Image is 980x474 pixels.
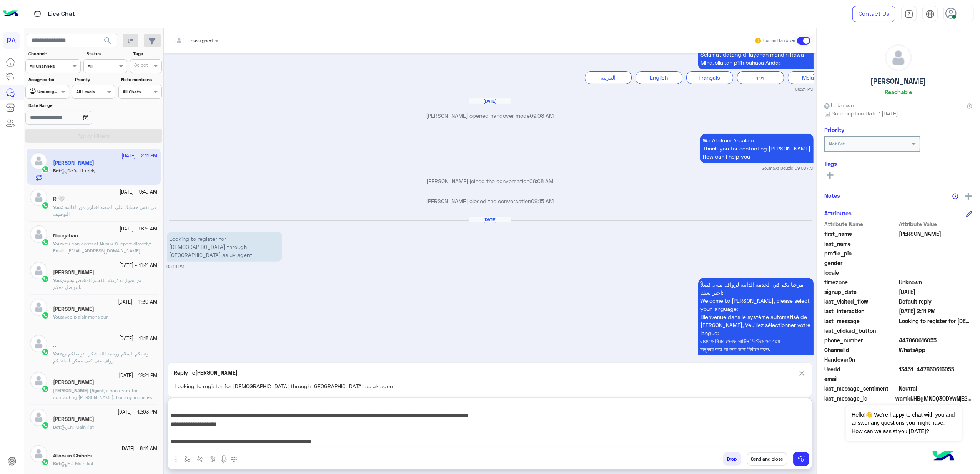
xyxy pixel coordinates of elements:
span: You [53,204,61,210]
span: UserId [824,365,898,373]
span: 09:15 AM [531,198,554,204]
small: [DATE] - 11:30 AM [118,299,158,306]
span: null [899,327,973,335]
img: defaultAdmin.png [30,372,47,389]
span: تم تحويل تذكرتكم للقسم المختص وسيتم التواصل معكم. [53,277,141,290]
span: avec plaisir monsieur [62,314,108,320]
p: 2/10/2025, 9:08 AM [700,134,814,163]
img: WhatsApp [42,348,49,356]
div: Français [686,71,733,84]
img: notes [952,193,958,199]
span: Attribute Name [824,220,898,228]
span: locale [824,269,898,277]
label: Priority [75,76,115,83]
span: null [899,375,973,383]
b: Not Set [829,141,845,147]
label: Status [87,50,126,57]
div: বাংলা [737,71,784,84]
img: profile [963,9,972,19]
img: tab [905,10,913,18]
span: وعليكم السلام ورحمة الله شكرا لتواصلكم مع رواف منى كيف ممكن أساعدكم [53,351,149,364]
span: Hello!👋 We're happy to chat with you and answer any questions you might have. How can we assist y... [846,405,962,441]
img: scroll [798,369,806,378]
span: Unassigned [188,38,213,43]
span: signup_date [824,288,898,296]
div: RA [3,32,20,49]
span: last_visited_flow [824,297,898,305]
img: send voice note [219,455,228,464]
small: Soumaya Bouzid 09:08 AM [762,165,814,171]
span: 09:08 AM [530,178,554,184]
label: Tags [133,50,161,57]
span: 09:08 AM [530,112,554,119]
span: Attribute Value [899,220,973,228]
h5: محمد العتيبي [53,269,94,276]
p: 14/10/2025, 2:10 PM [698,278,814,372]
img: select flow [184,456,190,462]
b: : [53,387,107,393]
span: last_message_sentiment [824,384,898,392]
span: You [53,314,61,320]
span: 0 [899,384,973,392]
h5: .. [53,342,56,349]
span: في نفس حسابك على المنصة اختاري من القائمة : التوظيف [53,204,156,217]
span: You [53,277,61,283]
img: send message [797,455,805,463]
small: [DATE] - 9:49 AM [120,189,158,196]
span: 2025-09-23T22:22:02.534Z [899,288,973,296]
p: Live Chat [48,9,75,19]
div: Select [133,62,148,70]
h6: Tags [824,160,972,167]
h6: Notes [824,192,840,199]
small: 08:24 PM [795,86,814,92]
h6: Reachable [885,88,912,95]
div: English [636,71,682,84]
span: You [53,241,61,247]
span: null [899,269,973,277]
img: defaultAdmin.png [30,445,47,462]
span: 2025-10-14T11:11:15.395Z [899,307,973,315]
a: Contact Us [852,6,895,22]
p: [PERSON_NAME] opened handover mode [167,112,814,120]
span: last_message_id [824,394,894,402]
img: defaultAdmin.png [30,262,47,279]
img: tab [33,9,42,18]
img: WhatsApp [42,458,49,466]
b: : [53,241,62,247]
b: : [53,277,62,283]
b: : [53,204,62,210]
label: Assigned to: [28,76,68,83]
button: Drop [723,452,741,466]
button: Apply Filters [25,129,162,143]
small: [DATE] - 12:21 PM [119,372,158,379]
span: last_message [824,317,898,325]
span: phone_number [824,336,898,344]
span: Bot [53,424,60,430]
p: Reply To [PERSON_NAME] [174,369,238,377]
b: : [53,314,62,320]
img: Trigger scenario [197,456,203,462]
p: [PERSON_NAME] joined the conversation [167,177,814,185]
h6: [DATE] [469,217,511,222]
div: العربية [585,71,632,84]
span: email [824,375,898,383]
img: add [965,193,972,200]
img: create order [210,456,216,462]
span: En: Main list [62,424,94,430]
img: WhatsApp [42,239,49,246]
span: null [899,259,973,267]
button: create order [206,452,219,465]
b: : [53,461,62,466]
button: Trigger scenario [194,452,206,465]
span: HandoverOn [824,355,898,364]
span: Unknown [824,101,854,109]
span: you can contact Nusuk Support directly: Email: support@hajj.nusuk.sa Phone: +966920031201 [53,241,151,260]
small: [DATE] - 12:03 PM [118,409,158,416]
h5: R 🤍 [53,196,65,202]
b: : [53,424,62,430]
img: defaultAdmin.png [30,299,47,316]
span: first_name [824,230,898,238]
h5: Allaouia Chihabi [53,452,92,459]
img: send attachment [171,455,181,464]
span: 447860616055 [899,336,973,344]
